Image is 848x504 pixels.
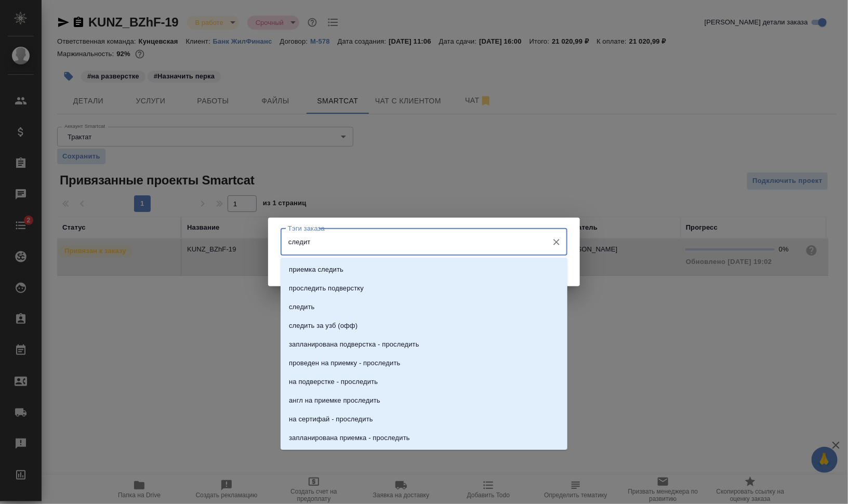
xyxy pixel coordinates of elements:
[289,283,364,294] p: проследить подверстку
[289,433,410,443] p: запланирована приемка - проследить
[289,395,380,406] p: англ на приемке проследить
[289,358,400,368] p: проведен на приемку - проследить
[289,339,419,350] p: запланирована подверстка - проследить
[549,235,564,249] button: Очистить
[289,377,378,387] p: на подверстке - проследить
[289,321,357,331] p: следить за узб (офф)
[289,414,373,425] p: на сертифай - проследить
[289,302,314,312] p: следить
[289,264,343,275] p: приемка следить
